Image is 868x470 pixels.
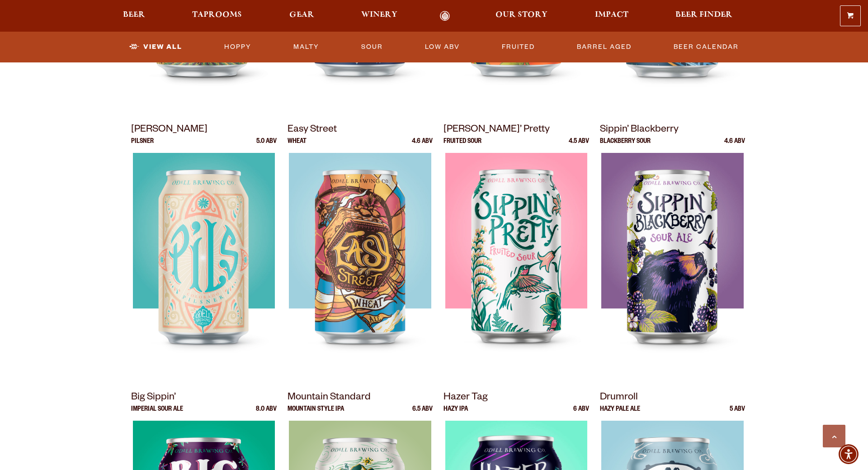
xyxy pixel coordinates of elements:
[256,138,277,153] p: 5.0 ABV
[443,390,589,406] p: Hazer Tag
[595,11,628,19] span: Impact
[123,11,145,19] span: Beer
[675,11,732,19] span: Beer Finder
[600,390,745,406] p: Drumroll
[573,37,635,57] a: Barrel Aged
[495,11,547,19] span: Our Story
[498,37,538,57] a: Fruited
[443,122,589,138] p: [PERSON_NAME]’ Pretty
[361,11,397,19] span: Winery
[445,153,587,379] img: Sippin’ Pretty
[288,122,433,138] p: Easy Street
[221,37,255,57] a: Hoppy
[288,122,433,379] a: Easy Street Wheat 4.6 ABV Easy Street Easy Street
[131,406,183,421] p: Imperial Sour Ale
[288,406,344,421] p: Mountain Style IPA
[600,122,745,138] p: Sippin’ Blackberry
[131,122,277,138] p: [PERSON_NAME]
[443,138,481,153] p: Fruited Sour
[600,122,745,379] a: Sippin’ Blackberry Blackberry Sour 4.6 ABV Sippin’ Blackberry Sippin’ Blackberry
[358,37,387,57] a: Sour
[569,138,589,153] p: 4.5 ABV
[839,444,859,464] div: Accessibility Menu
[421,37,463,57] a: Low ABV
[490,11,553,21] a: Our Story
[670,11,738,21] a: Beer Finder
[601,153,743,379] img: Sippin’ Blackberry
[288,390,433,406] p: Mountain Standard
[186,11,248,21] a: Taprooms
[131,390,277,406] p: Big Sippin’
[412,138,433,153] p: 4.6 ABV
[823,425,845,447] a: Scroll to top
[256,406,277,421] p: 8.0 ABV
[117,11,151,21] a: Beer
[600,406,640,421] p: Hazy Pale Ale
[589,11,634,21] a: Impact
[192,11,242,19] span: Taprooms
[600,138,651,153] p: Blackberry Sour
[670,37,742,57] a: Beer Calendar
[289,11,314,19] span: Gear
[443,406,468,421] p: Hazy IPA
[443,122,589,379] a: [PERSON_NAME]’ Pretty Fruited Sour 4.5 ABV Sippin’ Pretty Sippin’ Pretty
[412,406,433,421] p: 6.5 ABV
[355,11,403,21] a: Winery
[131,138,154,153] p: Pilsner
[283,11,320,21] a: Gear
[126,37,186,57] a: View All
[288,138,307,153] p: Wheat
[573,406,589,421] p: 6 ABV
[730,406,745,421] p: 5 ABV
[428,11,462,21] a: Odell Home
[133,153,275,379] img: Odell Pils
[724,138,745,153] p: 4.6 ABV
[131,122,277,379] a: [PERSON_NAME] Pilsner 5.0 ABV Odell Pils Odell Pils
[290,37,323,57] a: Malty
[289,153,431,379] img: Easy Street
